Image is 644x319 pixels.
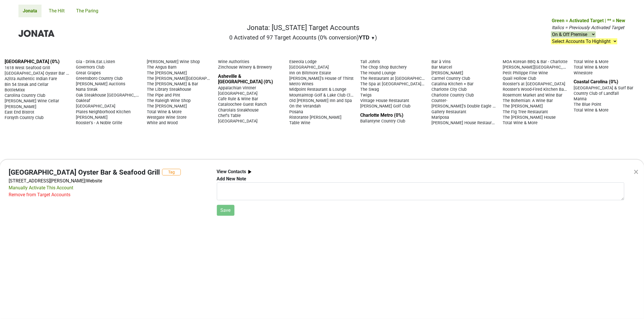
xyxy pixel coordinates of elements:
[9,184,73,191] div: Manually Activate This Account
[634,165,639,179] div: ×
[217,205,234,216] button: Save
[86,178,102,184] a: Website
[217,169,246,174] b: View Contacts
[9,168,160,177] h4: [GEOGRAPHIC_DATA] Oyster Bar & Seafood Grill
[246,168,254,175] img: arrow_right.svg
[162,169,181,175] button: Tag
[217,176,247,182] b: Add New Note
[85,178,86,184] span: |
[9,191,70,198] div: Remove from Target Accounts
[9,178,85,184] a: [STREET_ADDRESS][PERSON_NAME]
